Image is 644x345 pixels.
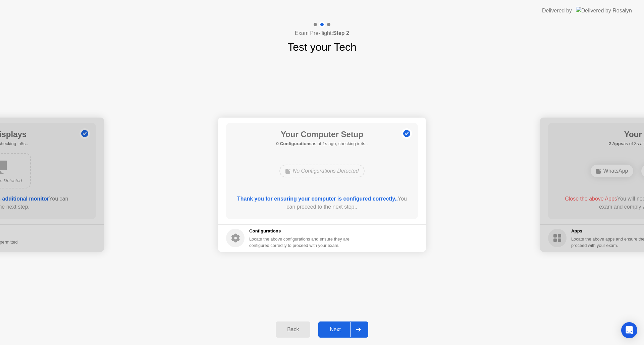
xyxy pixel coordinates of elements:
button: Next [318,321,368,338]
div: Back [278,327,308,333]
h4: Exam Pre-flight: [295,29,349,37]
h1: Test your Tech [287,39,357,55]
h5: as of 1s ago, checking in4s.. [276,140,368,147]
button: Back [276,321,310,338]
div: Next [320,327,350,333]
div: Delivered by [542,7,572,15]
b: 0 Configurations [276,141,312,146]
div: You can proceed to the next step.. [236,195,409,211]
div: Open Intercom Messenger [621,322,637,338]
img: Delivered by Rosalyn [576,7,632,14]
b: Step 2 [333,30,349,36]
b: Thank you for ensuring your computer is configured correctly.. [237,196,398,202]
h5: Configurations [249,228,351,234]
div: Locate the above configurations and ensure they are configured correctly to proceed with your exam. [249,236,351,249]
div: No Configurations Detected [279,165,365,177]
h1: Your Computer Setup [276,128,368,140]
